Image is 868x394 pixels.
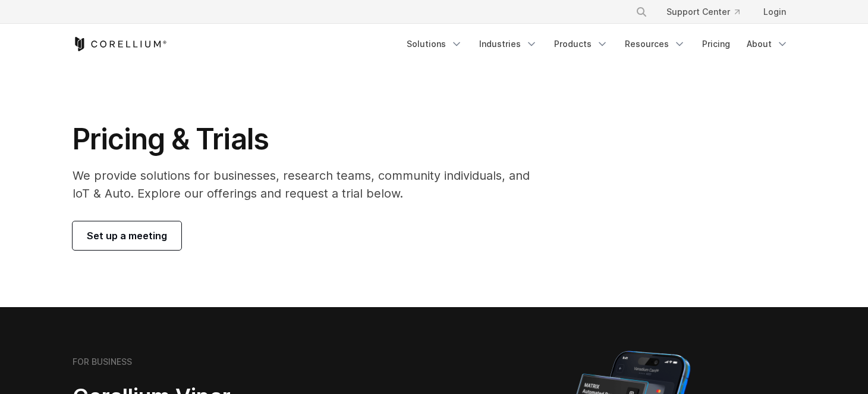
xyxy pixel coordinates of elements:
button: Search [631,1,652,23]
h1: Pricing & Trials [73,121,546,157]
a: About [740,33,795,55]
a: Corellium Home [73,37,167,51]
div: Navigation Menu [400,33,795,55]
a: Pricing [695,33,737,55]
a: Login [754,1,795,23]
a: Set up a meeting [73,221,181,250]
a: Solutions [400,33,470,55]
div: Navigation Menu [621,1,795,23]
a: Resources [618,33,693,55]
h6: FOR BUSINESS [73,357,132,367]
a: Industries [472,33,545,55]
a: Products [547,33,615,55]
p: We provide solutions for businesses, research teams, community individuals, and IoT & Auto. Explo... [73,167,546,202]
a: Support Center [657,1,749,23]
span: Set up a meeting [87,229,167,243]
